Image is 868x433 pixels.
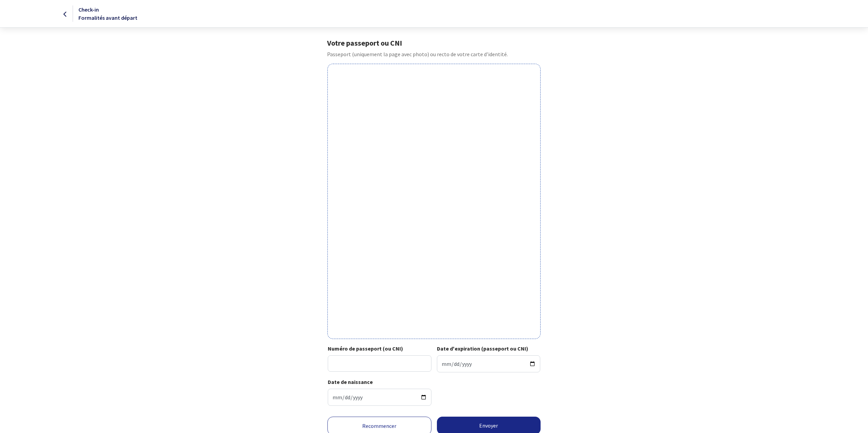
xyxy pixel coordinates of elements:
strong: Numéro de passeport (ou CNI) [328,345,403,352]
h1: Votre passeport ou CNI [327,38,541,47]
span: Check-in Formalités avant départ [78,6,137,21]
p: Passeport (uniquement la page avec photo) ou recto de votre carte d’identité. [327,50,541,58]
strong: Date d'expiration (passeport ou CNI) [437,345,528,352]
strong: Date de naissance [328,378,373,385]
